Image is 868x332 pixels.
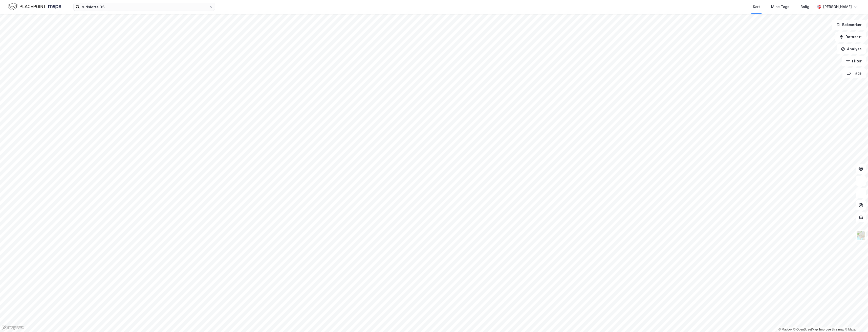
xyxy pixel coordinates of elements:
button: Tags [842,68,866,78]
a: OpenStreetMap [793,328,818,331]
a: Mapbox [778,328,792,331]
a: Mapbox homepage [2,325,24,330]
img: logo.f888ab2527a4732fd821a326f86c7f29.svg [8,2,61,11]
a: Improve this map [819,328,844,331]
div: [PERSON_NAME] [823,4,852,10]
button: Datasett [835,32,866,42]
button: Analyse [837,44,866,54]
div: Bolig [800,4,809,10]
div: Kart [753,4,760,10]
button: Filter [842,56,866,66]
input: Søk på adresse, matrikkel, gårdeiere, leietakere eller personer [80,3,209,11]
img: Z [856,231,866,240]
button: Bokmerker [832,20,866,30]
iframe: Chat Widget [843,308,868,332]
div: Mine Tags [771,4,789,10]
